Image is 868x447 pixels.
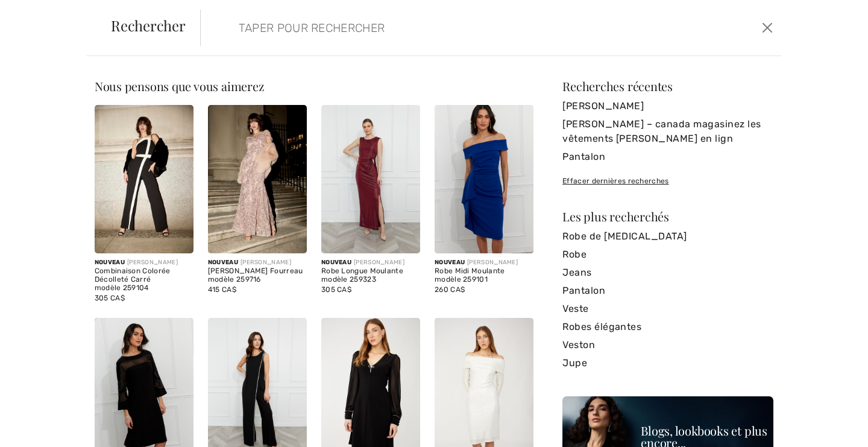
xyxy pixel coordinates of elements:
img: Robe Longue Fourreau modèle 259716. Blush [208,105,307,253]
span: 305 CA$ [95,294,125,302]
span: 415 CA$ [208,285,236,294]
a: Pantalon [562,148,773,166]
div: [PERSON_NAME] [435,258,533,267]
img: Robe Midi Moulante modèle 259101. Royal [435,105,533,253]
div: Combinaison Colorée Décolleté Carré modèle 259104 [95,267,193,292]
a: Robes élégantes [562,318,773,336]
span: Nouveau [95,259,125,266]
a: Veste [562,300,773,318]
span: Nouveau [321,259,351,266]
span: 260 CA$ [435,285,465,294]
div: Robe Midi Moulante modèle 259101 [435,267,533,284]
button: Ferme [759,18,776,37]
a: [PERSON_NAME] – canada magasinez les vêtements [PERSON_NAME] en lign [562,115,773,148]
a: [PERSON_NAME] [562,97,773,115]
a: Robe de [MEDICAL_DATA] [562,227,773,246]
input: TAPER POUR RECHERCHER [230,10,627,46]
div: Robe Longue Moulante modèle 259323 [321,267,420,284]
div: [PERSON_NAME] [95,258,193,267]
div: [PERSON_NAME] Fourreau modèle 259716 [208,267,307,284]
a: Veston [562,336,773,354]
a: Pantalon [562,282,773,300]
a: Robe [562,246,773,264]
div: Recherches récentes [562,80,773,92]
span: Rechercher [111,18,186,33]
div: Effacer dernières recherches [562,176,773,186]
span: Nouveau [208,259,238,266]
span: Chat [28,8,53,19]
span: Nous pensons que vous aimerez [95,78,265,94]
a: Jupe [562,354,773,372]
span: 305 CA$ [321,285,351,294]
div: [PERSON_NAME] [321,258,420,267]
div: [PERSON_NAME] [208,258,307,267]
div: Les plus recherchés [562,211,773,223]
img: Combinaison Colorée Décolleté Carré modèle 259104. Black/Off White [95,105,193,253]
span: Nouveau [435,259,465,266]
a: Jeans [562,264,773,282]
img: Robe Longue Moulante modèle 259323. Bordeaux [321,105,420,253]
